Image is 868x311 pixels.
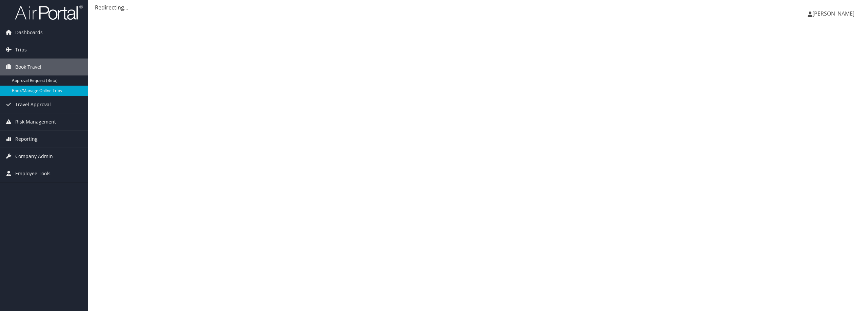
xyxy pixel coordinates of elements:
span: Travel Approval [15,96,51,113]
span: Company Admin [15,148,53,165]
span: Book Travel [15,59,41,75]
span: Trips [15,41,27,58]
span: Dashboards [15,24,43,41]
span: [PERSON_NAME] [812,10,854,17]
span: Risk Management [15,113,56,130]
img: airportal-logo.png [15,4,83,20]
div: Redirecting... [95,3,861,12]
span: Employee Tools [15,165,51,182]
span: Reporting [15,131,38,148]
a: [PERSON_NAME] [808,3,861,24]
